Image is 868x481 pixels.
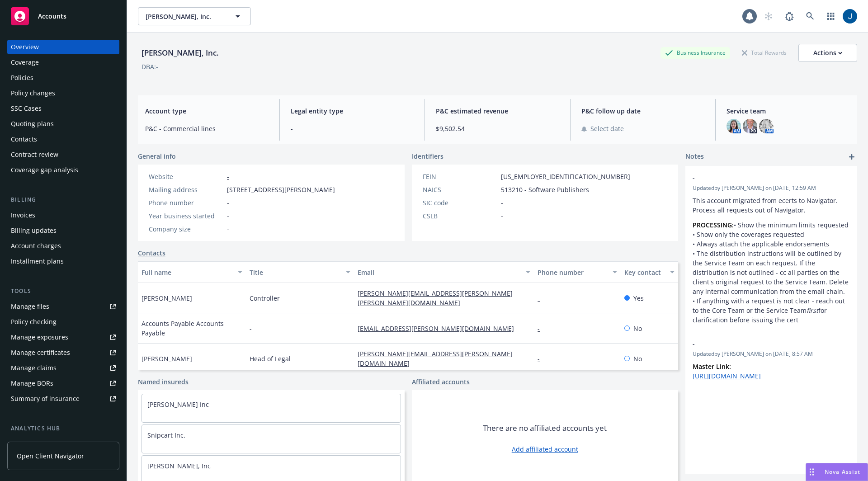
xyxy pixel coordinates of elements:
div: Phone number [149,198,223,207]
div: Coverage [11,55,39,70]
div: Company size [149,224,223,234]
div: Coverage gap analysis [11,163,78,177]
span: P&C follow up date [581,106,705,116]
span: Nova Assist [825,468,860,476]
div: Key contact [624,268,665,277]
a: Manage exposures [7,330,119,344]
span: - [227,198,229,207]
span: Updated by [PERSON_NAME] on [DATE] 8:57 AM [693,350,850,358]
div: Email [358,268,520,277]
div: Policies [11,71,33,85]
span: - [693,173,826,183]
span: - [693,339,826,349]
em: first [807,306,818,315]
a: SSC Cases [7,101,119,116]
span: Account type [145,106,269,116]
span: - [227,211,229,221]
div: Account charges [11,239,61,253]
span: [PERSON_NAME] [142,354,192,363]
span: Service team [726,106,850,116]
button: Nova Assist [806,463,868,481]
span: - [227,224,229,234]
div: Installment plans [11,254,64,269]
a: Contacts [7,132,119,146]
a: - [538,294,547,302]
a: Manage certificates [7,345,119,360]
a: Billing updates [7,223,119,238]
div: FEIN [423,172,497,181]
a: [PERSON_NAME] Inc [147,400,209,409]
a: Invoices [7,208,119,222]
img: photo [759,119,774,133]
a: Manage claims [7,361,119,375]
a: - [227,172,229,181]
a: Search [801,7,819,25]
div: Manage claims [11,361,57,375]
strong: PROCESSING: [693,221,734,229]
div: Quoting plans [11,117,54,131]
span: Controller [250,293,280,303]
div: Manage exposures [11,330,68,344]
a: add [846,151,857,162]
button: Phone number [534,261,620,283]
div: Title [250,268,340,277]
div: Summary of insurance [11,391,80,406]
span: 513210 - Software Publishers [501,185,589,194]
strong: Master Link: [693,362,731,371]
a: Snipcart Inc. [147,431,185,439]
div: Website [149,172,223,181]
div: Mailing address [149,185,223,194]
div: -Updatedby [PERSON_NAME] on [DATE] 8:57 AMMaster Link: [URL][DOMAIN_NAME] [685,332,857,388]
a: [PERSON_NAME][EMAIL_ADDRESS][PERSON_NAME][DOMAIN_NAME] [358,349,513,368]
a: Contacts [138,248,165,258]
a: Overview [7,40,119,54]
div: DBA: - [142,62,158,71]
button: [PERSON_NAME], Inc. [138,7,251,25]
a: [PERSON_NAME][EMAIL_ADDRESS][PERSON_NAME][PERSON_NAME][DOMAIN_NAME] [358,289,513,307]
a: Start snowing [759,7,778,25]
a: Coverage gap analysis [7,163,119,177]
div: CSLB [423,211,497,221]
span: There are no affiliated accounts yet [483,423,607,434]
div: SIC code [423,198,497,207]
a: Accounts [7,4,119,29]
a: Installment plans [7,254,119,269]
span: No [633,324,642,333]
div: NAICS [423,185,497,194]
span: - [291,124,414,133]
span: P&C - Commercial lines [145,124,269,133]
span: Open Client Navigator [17,451,84,461]
a: Policy checking [7,315,119,329]
button: Title [246,261,354,283]
img: photo [843,9,857,24]
div: Policy checking [11,315,57,329]
div: Manage files [11,299,49,314]
div: Manage certificates [11,345,70,360]
div: Policy changes [11,86,55,100]
div: Invoices [11,208,35,222]
a: Coverage [7,55,119,70]
span: Accounts [38,13,66,20]
img: photo [726,119,741,133]
a: Contract review [7,147,119,162]
div: Billing updates [11,223,57,238]
a: Named insureds [138,377,189,387]
span: $9,502.54 [436,124,559,133]
div: Year business started [149,211,223,221]
a: Affiliated accounts [412,377,470,387]
p: This account migrated from ecerts to Navigator. Process all requests out of Navigator. [693,196,850,215]
span: - [501,211,503,221]
span: Select date [590,124,624,133]
a: [URL][DOMAIN_NAME] [693,372,761,380]
span: [PERSON_NAME], Inc. [146,12,224,21]
div: Billing [7,195,119,204]
div: [PERSON_NAME], Inc. [138,47,222,59]
div: SSC Cases [11,101,42,116]
span: - [501,198,503,207]
a: - [538,324,547,333]
div: -Updatedby [PERSON_NAME] on [DATE] 12:59 AMThis account migrated from ecerts to Navigator. Proces... [685,166,857,332]
a: Summary of insurance [7,391,119,406]
div: Total Rewards [737,47,791,58]
span: [STREET_ADDRESS][PERSON_NAME] [227,185,335,194]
